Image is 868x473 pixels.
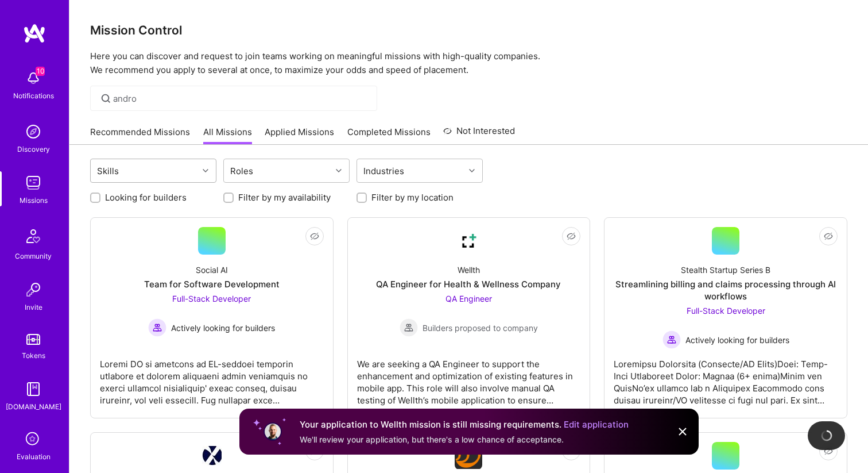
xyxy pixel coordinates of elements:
img: Actively looking for builders [662,330,681,349]
div: Discovery [17,143,50,155]
div: Industries [361,163,407,179]
img: guide book [22,378,45,401]
div: QA Engineer for Health & Wellness Company [376,278,561,290]
div: Roles [227,163,256,179]
div: Loremi DO si ametcons ad EL-seddoei temporin utlabore et dolorem aliquaeni admin veniamquis no ex... [100,349,324,406]
span: 10 [36,67,45,76]
i: icon SelectionTeam [22,429,44,451]
div: Skills [94,163,122,179]
p: Here you can discover and request to join teams working on meaningful missions with high-quality ... [90,49,847,77]
h3: Mission Control [90,23,847,37]
img: Builders proposed to company [400,318,418,337]
span: QA Engineer [445,294,492,303]
img: teamwork [22,171,45,194]
img: bell [22,67,45,90]
a: Recommended Missions [90,126,190,145]
div: Your application to Wellth mission is still missing requirements. [300,418,629,432]
img: Close [676,425,689,439]
div: [DOMAIN_NAME] [6,401,61,413]
div: Tokens [22,349,45,362]
span: Builders proposed to company [423,322,538,334]
img: Community [20,222,47,250]
div: Stealth Startup Series B [681,264,770,276]
a: Completed Missions [347,126,431,145]
div: We'll review your application, but there's a low chance of acceptance. [300,434,629,445]
span: Actively looking for builders [171,322,275,334]
div: Notifications [13,90,54,102]
a: Edit application [564,419,629,430]
img: discovery [22,120,45,143]
div: Community [15,250,52,262]
input: Find Mission... [113,93,369,105]
label: Filter by my availability [238,191,331,203]
label: Filter by my location [371,191,454,203]
img: Invite [22,278,45,301]
i: icon Chevron [203,168,208,174]
i: icon EyeClosed [310,232,319,241]
img: Actively looking for builders [148,318,166,337]
a: All Missions [203,126,252,145]
img: Company Logo [455,227,482,255]
img: logo [23,23,46,44]
i: icon EyeClosed [567,232,576,241]
span: Actively looking for builders [685,334,789,346]
div: Wellth [458,264,480,276]
div: Evaluation [17,451,51,463]
a: Not Interested [443,124,515,145]
div: Invite [25,301,42,313]
div: Team for Software Development [144,278,280,290]
span: Full-Stack Developer [172,294,251,303]
div: Missions [20,194,48,206]
span: Full-Stack Developer [687,306,765,316]
i: icon Chevron [336,168,342,174]
div: Loremipsu Dolorsita (Consecte/AD Elits)Doei: Temp-Inci Utlaboreet Dolor: Magnaa (6+ enima)Minim v... [614,349,838,406]
label: Looking for builders [105,191,187,203]
i: icon SearchGrey [99,92,113,105]
div: We are seeking a QA Engineer to support the enhancement and optimization of existing features in ... [357,349,581,406]
i: icon EyeClosed [824,232,833,241]
a: Applied Missions [265,126,334,145]
img: tokens [26,334,40,345]
i: icon Chevron [469,168,475,174]
img: loading [821,430,832,441]
img: User profile [263,422,282,441]
div: Social AI [196,264,228,276]
div: Streamlining billing and claims processing through AI workflows [614,278,838,302]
